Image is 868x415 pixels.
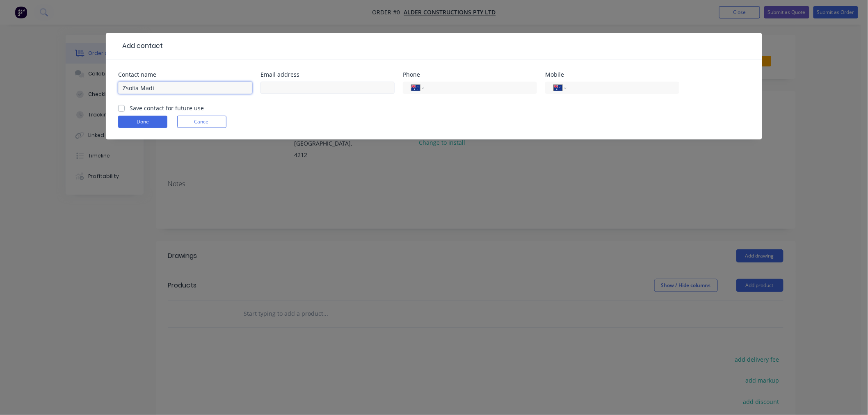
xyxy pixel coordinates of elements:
div: Mobile [545,72,679,78]
div: Add contact [118,41,163,51]
label: Save contact for future use [130,104,204,112]
div: Phone [403,72,537,78]
button: Cancel [177,116,226,128]
div: Email address [260,72,395,78]
button: Done [118,116,167,128]
div: Contact name [118,72,252,78]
